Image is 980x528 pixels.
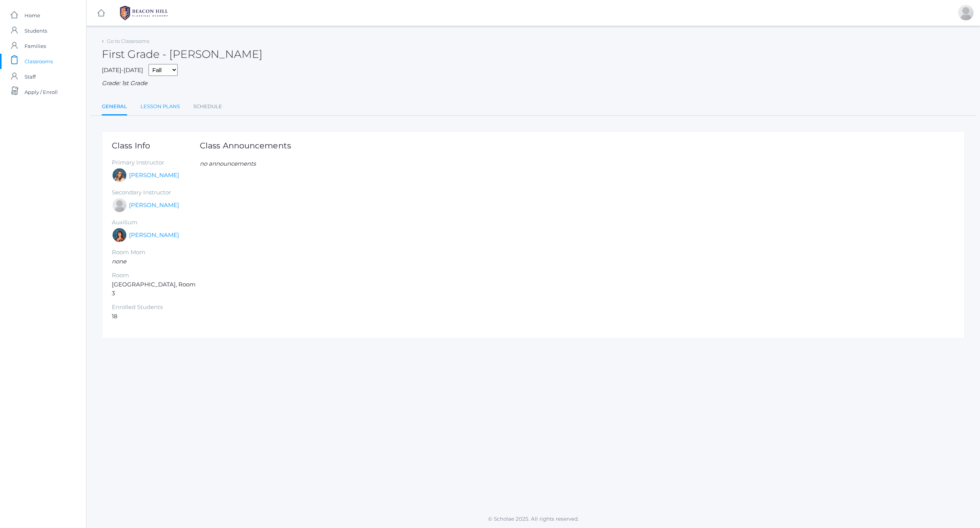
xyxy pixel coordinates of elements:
a: Schedule [193,99,222,114]
h5: Enrolled Students [112,304,200,311]
a: General [102,99,127,115]
em: none [112,258,126,265]
p: © Scholae 2025. All rights reserved. [87,515,980,523]
div: [GEOGRAPHIC_DATA], Room 3 [112,141,200,321]
h5: Auxilium [112,219,200,226]
a: Lesson Plans [140,99,180,114]
li: 18 [112,312,200,321]
h1: Class Info [112,141,200,150]
span: Classrooms [24,54,53,69]
em: no announcements [200,160,256,167]
a: [PERSON_NAME] [129,201,179,210]
h5: Room [112,272,200,279]
h5: Room Mom [112,249,200,256]
a: [PERSON_NAME] [129,171,179,180]
h5: Secondary Instructor [112,189,200,196]
div: Heather Wallock [112,227,127,243]
span: Students [24,23,47,38]
div: Grade: 1st Grade [102,79,965,88]
img: BHCALogos-05-308ed15e86a5a0abce9b8dd61676a3503ac9727e845dece92d48e8588c001991.png [115,3,173,23]
a: Go to Classrooms [107,38,149,44]
span: Apply / Enroll [24,84,58,100]
div: Tierra Crocker [958,5,973,20]
div: Jaimie Watson [112,197,127,213]
h5: Primary Instructor [112,160,200,166]
span: Families [24,38,46,54]
h1: Class Announcements [200,141,291,150]
span: Home [24,8,40,23]
span: Staff [24,69,36,84]
a: [PERSON_NAME] [129,231,179,240]
span: [DATE]-[DATE] [102,66,143,74]
h2: First Grade - [PERSON_NAME] [102,48,263,60]
div: Liv Barber [112,168,127,183]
